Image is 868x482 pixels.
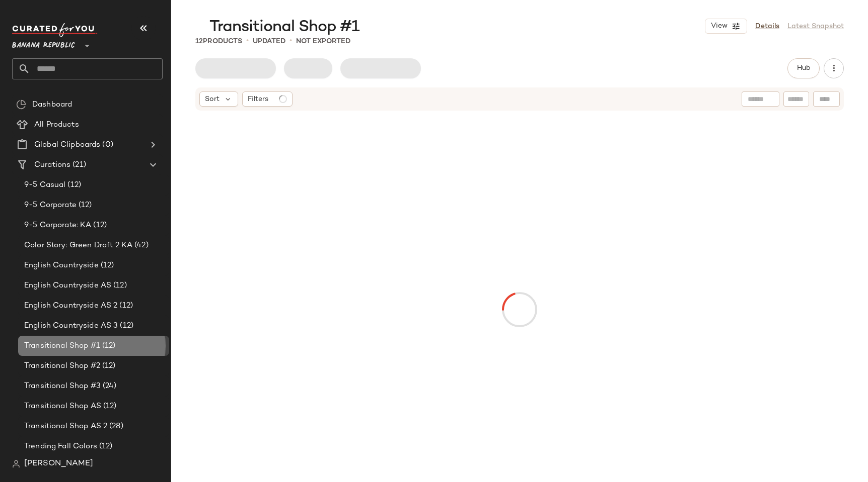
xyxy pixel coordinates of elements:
span: Hub [797,64,811,72]
span: English Countryside AS 2 [24,300,117,312]
span: 9-5 Corporate [24,200,77,211]
span: (12) [100,360,116,372]
img: svg%3e [12,460,20,468]
span: (21) [70,159,86,171]
span: 9-5 Casual [24,179,65,191]
span: Transitional Shop AS 2 [24,421,107,432]
span: (12) [97,441,113,452]
span: Banana Republic [12,34,75,52]
span: Filters [248,94,268,105]
span: (28) [107,421,123,432]
span: Transitional Shop #1 [209,17,359,37]
button: View [705,19,747,34]
span: (12) [101,401,117,412]
span: Dashboard [32,99,72,111]
span: (12) [99,260,114,271]
span: • [290,35,292,47]
span: (42) [132,240,149,251]
span: (12) [118,320,133,332]
img: cfy_white_logo.C9jOOHJF.svg [12,23,98,37]
span: (12) [65,179,81,191]
span: English Countryside AS [24,280,111,292]
span: (0) [100,139,113,151]
span: Transitional Shop #2 [24,360,100,372]
span: Color Story: Green Draft 2 KA [24,240,132,251]
span: View [710,22,728,30]
span: • [246,35,249,47]
span: English Countryside AS 3 [24,320,118,332]
span: Trending Fall Colors [24,441,97,452]
span: Global Clipboards [34,139,100,151]
span: 12 [195,38,203,45]
p: Not Exported [296,36,350,47]
span: Transitional Shop #3 [24,380,101,392]
span: Transitional Shop AS [24,401,101,412]
p: updated [253,36,285,47]
button: Hub [787,58,820,78]
span: All Products [34,119,79,131]
span: English Countryside [24,260,99,271]
span: (12) [91,220,107,231]
span: Sort [205,94,220,105]
span: (24) [101,380,117,392]
img: svg%3e [16,100,26,110]
span: Transitional Shop #1 [24,340,100,352]
span: 9-5 Corporate: KA [24,220,91,231]
div: Products [195,36,242,47]
span: (12) [111,280,127,292]
span: (12) [77,200,92,211]
a: Details [755,21,779,32]
span: (12) [117,300,133,312]
span: (12) [100,340,116,352]
span: Curations [34,159,70,171]
span: [PERSON_NAME] [24,458,93,470]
